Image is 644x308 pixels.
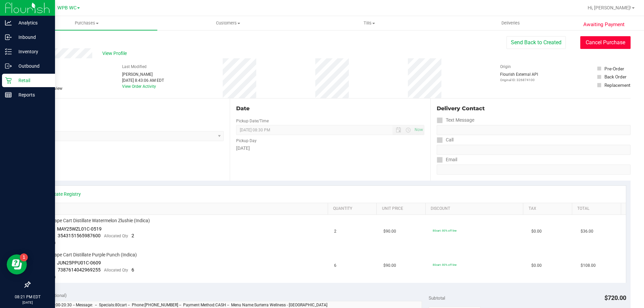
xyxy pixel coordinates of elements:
[437,125,631,135] input: Format: (999) 999-9999
[382,206,423,211] a: Unit Price
[5,91,12,98] inline-svg: Reports
[383,228,396,235] span: $90.00
[12,48,52,56] p: Inventory
[40,206,325,211] a: SKU
[334,228,336,235] span: 2
[500,64,511,70] label: Origin
[104,234,128,238] span: Allocated Qty
[58,233,101,238] span: 3543151565987600
[429,295,445,301] span: Subtotal
[334,262,336,269] span: 6
[104,268,128,272] span: Allocated Qty
[531,228,542,235] span: $0.00
[157,16,299,30] a: Customers
[492,20,529,26] span: Deliveries
[236,105,424,113] div: Date
[236,145,424,152] div: [DATE]
[588,5,631,10] span: Hi, [PERSON_NAME]!
[500,71,538,82] div: Flourish External API
[577,206,618,211] a: Total
[41,191,81,197] a: View State Registry
[583,21,625,28] span: Awaiting Payment
[437,105,631,113] div: Delivery Contact
[604,82,630,88] div: Replacement
[236,138,257,144] label: Pickup Day
[39,252,137,258] span: FT 1g Vape Cart Distillate Purple Punch (Indica)
[16,20,157,26] span: Purchases
[158,20,298,26] span: Customers
[604,73,627,80] div: Back Order
[57,5,76,11] span: WPB WC
[5,63,12,69] inline-svg: Outbound
[131,267,134,272] span: 6
[12,19,52,27] p: Analytics
[383,262,396,269] span: $90.00
[604,65,624,72] div: Pre-Order
[122,77,164,83] div: [DATE] 8:43:06 AM EDT
[581,262,596,269] span: $108.00
[531,262,542,269] span: $0.00
[12,62,52,70] p: Outbound
[3,294,52,300] p: 08:21 PM EDT
[437,115,474,125] label: Text Message
[236,118,269,124] label: Pickup Date/Time
[16,16,157,30] a: Purchases
[12,91,52,99] p: Reports
[3,300,52,305] p: [DATE]
[437,135,453,145] label: Call
[57,226,102,232] span: MAY25WZL01C-0519
[299,16,440,30] a: Tills
[7,254,27,274] iframe: Resource center
[5,77,12,84] inline-svg: Retail
[299,20,439,26] span: Tills
[437,155,457,165] label: Email
[440,16,581,30] a: Deliveries
[433,229,457,232] span: 80cart: 80% off line
[5,34,12,41] inline-svg: Inbound
[500,77,538,82] p: Original ID: 326874100
[580,36,631,49] button: Cancel Purchase
[102,50,129,57] span: View Profile
[506,36,566,49] button: Send Back to Created
[30,105,224,113] div: Location
[20,253,28,261] iframe: Resource center unread badge
[122,84,156,89] a: View Order Activity
[39,218,150,224] span: FT 1g Vape Cart Distillate Watermelon Zlushie (Indica)
[431,206,521,211] a: Discount
[12,33,52,41] p: Inbound
[433,263,457,266] span: 80cart: 80% off line
[57,260,101,265] span: JUN25PPU01C-0609
[581,228,593,235] span: $36.00
[5,19,12,26] inline-svg: Analytics
[529,206,570,211] a: Tax
[5,48,12,55] inline-svg: Inventory
[58,267,101,272] span: 7387614042969255
[12,76,52,84] p: Retail
[131,233,134,238] span: 2
[122,71,164,77] div: [PERSON_NAME]
[122,64,147,70] label: Last Modified
[333,206,374,211] a: Quantity
[604,294,626,301] span: $720.00
[437,145,631,155] input: Format: (999) 999-9999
